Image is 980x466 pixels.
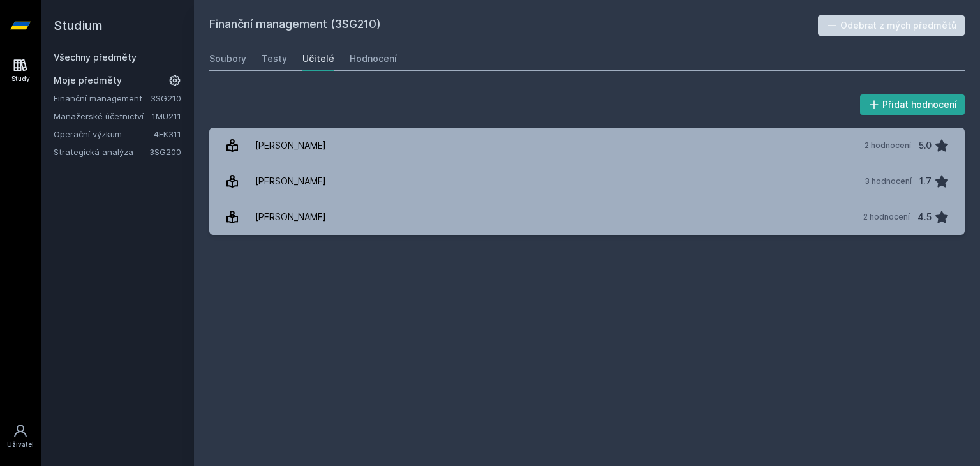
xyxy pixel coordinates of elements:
div: Testy [262,52,287,65]
div: 2 hodnocení [865,140,911,151]
div: 4.5 [917,204,932,230]
div: Uživatel [7,440,34,449]
div: [PERSON_NAME] [255,169,326,194]
button: Přidat hodnocení [860,94,965,115]
button: Odebrat z mých předmětů [818,15,965,36]
a: Uživatel [3,417,38,456]
div: Soubory [209,52,246,65]
a: Soubory [209,46,246,71]
a: Testy [262,46,287,71]
a: [PERSON_NAME] 2 hodnocení 4.5 [209,199,965,235]
a: 3SG210 [151,93,181,103]
a: Učitelé [302,46,334,71]
div: 5.0 [919,133,932,158]
a: Manažerské účetnictví [54,110,152,123]
div: Hodnocení [350,52,397,65]
a: Finanční management [54,92,151,105]
a: 3SG200 [149,147,181,157]
a: Všechny předměty [54,52,137,63]
div: [PERSON_NAME] [255,133,326,158]
div: 2 hodnocení [863,212,910,222]
div: 3 hodnocení [865,176,912,186]
a: [PERSON_NAME] 3 hodnocení 1.7 [209,163,965,199]
a: 4EK311 [154,129,181,139]
a: [PERSON_NAME] 2 hodnocení 5.0 [209,128,965,163]
div: [PERSON_NAME] [255,204,326,230]
div: 1.7 [919,169,932,194]
a: Strategická analýza [54,146,149,158]
a: Study [3,51,38,90]
span: Moje předměty [54,74,122,87]
h2: Finanční management (3SG210) [209,15,818,36]
div: Study [11,74,30,84]
a: Operační výzkum [54,128,154,140]
a: 1MU211 [152,111,181,121]
a: Hodnocení [350,46,397,71]
div: Učitelé [302,52,334,65]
